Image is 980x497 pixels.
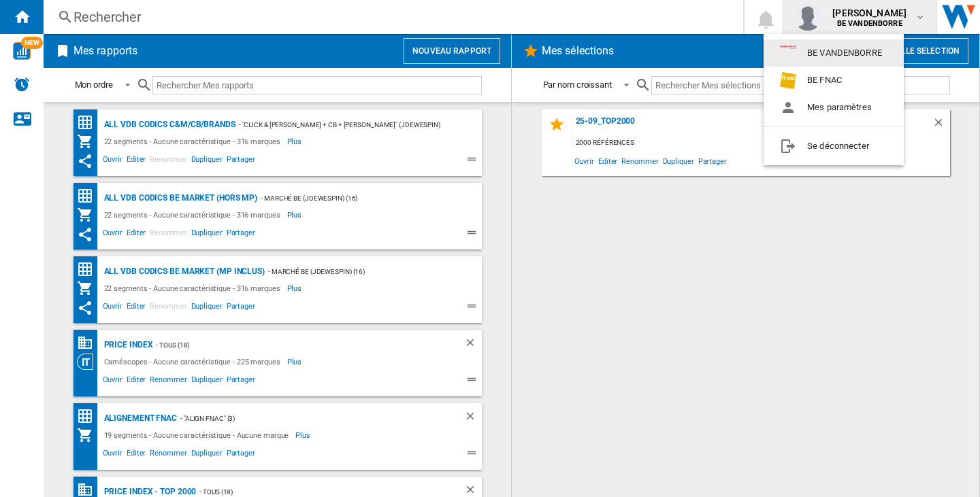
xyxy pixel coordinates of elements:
[764,94,904,121] button: Mes paramètres
[764,67,904,94] button: BE FNAC
[764,39,904,67] button: BE VANDENBORRE
[764,133,904,160] button: Se déconnecter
